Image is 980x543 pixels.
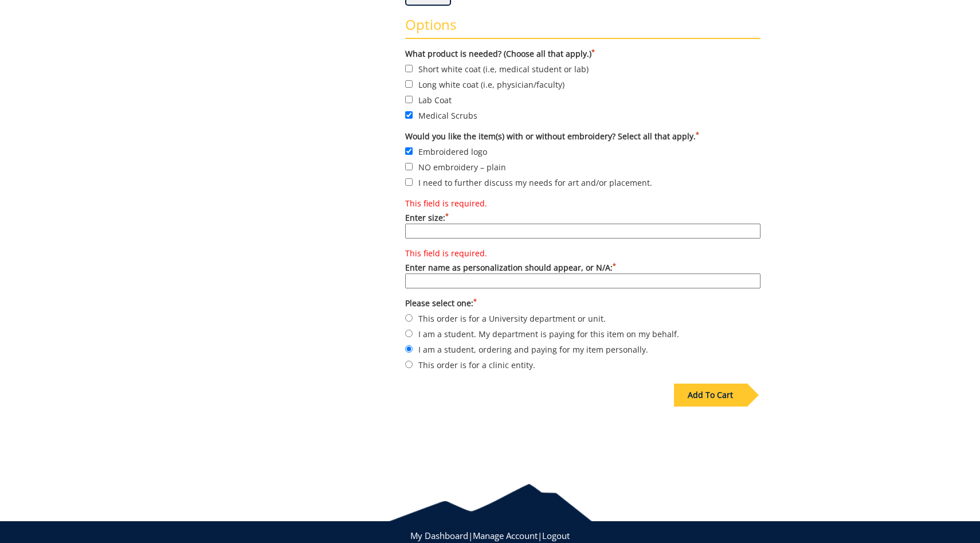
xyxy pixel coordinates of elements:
input: I need to further discuss my needs for art and/or placement. [405,178,413,186]
input: Medical Scrubs [405,111,413,119]
label: Enter name as personalization should appear, or N/A: [405,248,761,288]
label: I need to further discuss my needs for art and/or placement. [405,176,761,189]
h3: Options [405,17,761,39]
label: Would you like the item(s) with or without embroidery? Select all that apply. [405,131,761,142]
label: Enter size: [405,198,761,239]
div: Add To Cart [674,384,747,407]
label: What product is needed? (Choose all that apply.) [405,48,761,60]
label: Long white coat (i.e, physician/faculty) [405,78,761,91]
label: NO embroidery – plain [405,161,761,173]
input: This field is required.Enter name as personalization should appear, or N/A:* [405,274,761,288]
label: Please select one: [405,298,761,309]
label: This order is for a University department or unit. [405,312,761,325]
input: This order is for a University department or unit. [405,314,413,322]
label: I am a student, ordering and paying for my item personally. [405,343,761,356]
input: Lab Coat [405,96,413,103]
input: I am a student, ordering and paying for my item personally. [405,345,413,353]
a: Manage Account [473,530,538,541]
a: Logout [542,530,570,541]
input: NO embroidery – plain [405,163,413,170]
label: I am a student. My department is paying for this item on my behalf. [405,327,761,340]
input: Long white coat (i.e, physician/faculty) [405,80,413,88]
label: Embroidered logo [405,145,761,158]
a: My Dashboard [410,530,468,541]
label: Medical Scrubs [405,109,761,122]
label: Short white coat (i.e, medical student or lab) [405,62,761,75]
input: Short white coat (i.e, medical student or lab) [405,65,413,72]
label: This order is for a clinic entity. [405,358,761,371]
input: Embroidered logo [405,147,413,155]
input: I am a student. My department is paying for this item on my behalf. [405,330,413,337]
label: This field is required. [405,198,761,209]
label: This field is required. [405,248,761,259]
input: This field is required.Enter size:* [405,224,761,239]
input: This order is for a clinic entity. [405,361,413,368]
label: Lab Coat [405,93,761,106]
